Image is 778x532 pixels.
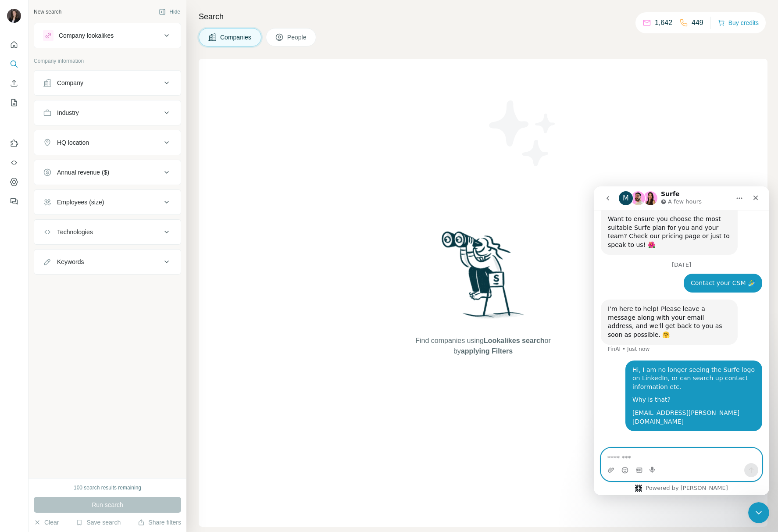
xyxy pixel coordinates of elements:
[484,337,545,344] span: Lookalikes search
[7,155,21,171] button: Use Surfe API
[287,33,307,42] span: People
[57,228,93,236] div: Technologies
[7,9,21,23] img: Avatar
[34,132,181,153] button: HQ location
[461,347,513,355] span: applying Filters
[34,192,181,213] button: Employees (size)
[7,56,21,72] button: Search
[34,8,61,16] div: New search
[199,11,767,23] h4: Search
[655,18,672,28] p: 1,642
[34,221,181,243] button: Technologies
[594,186,769,495] iframe: Intercom live chat
[220,33,252,42] span: Companies
[692,18,703,28] p: 449
[57,198,104,207] div: Employees (size)
[7,37,21,53] button: Quick start
[57,257,84,266] div: Keywords
[34,72,181,93] button: Company
[74,484,141,492] div: 100 search results remaining
[153,5,186,18] button: Hide
[7,193,21,209] button: Feedback
[76,518,121,527] button: Save search
[34,102,181,123] button: Industry
[7,75,21,91] button: Enrich CSV
[34,162,181,183] button: Annual revenue ($)
[483,94,562,173] img: Surfe Illustration - Stars
[34,25,181,46] button: Company lookalikes
[34,518,59,527] button: Clear
[413,336,553,357] span: Find companies using or by
[748,502,769,523] iframe: Intercom live chat
[57,138,89,147] div: HQ location
[57,168,109,177] div: Annual revenue ($)
[718,17,759,29] button: Buy credits
[59,31,114,40] div: Company lookalikes
[34,251,181,272] button: Keywords
[138,518,181,527] button: Share filters
[57,108,79,117] div: Industry
[7,174,21,190] button: Dashboard
[438,229,529,327] img: Surfe Illustration - Woman searching with binoculars
[7,95,21,111] button: My lists
[7,136,21,151] button: Use Surfe on LinkedIn
[57,79,83,87] div: Company
[34,57,181,65] p: Company information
